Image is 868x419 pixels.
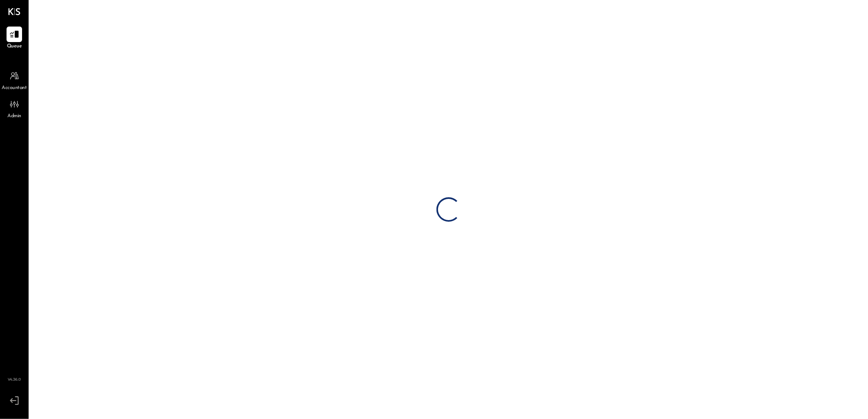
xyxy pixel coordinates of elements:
span: Accountant [2,85,27,92]
a: Accountant [0,68,28,92]
a: Queue [0,27,28,50]
span: Queue [7,43,22,50]
span: Admin [7,113,21,120]
a: Admin [0,96,28,120]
